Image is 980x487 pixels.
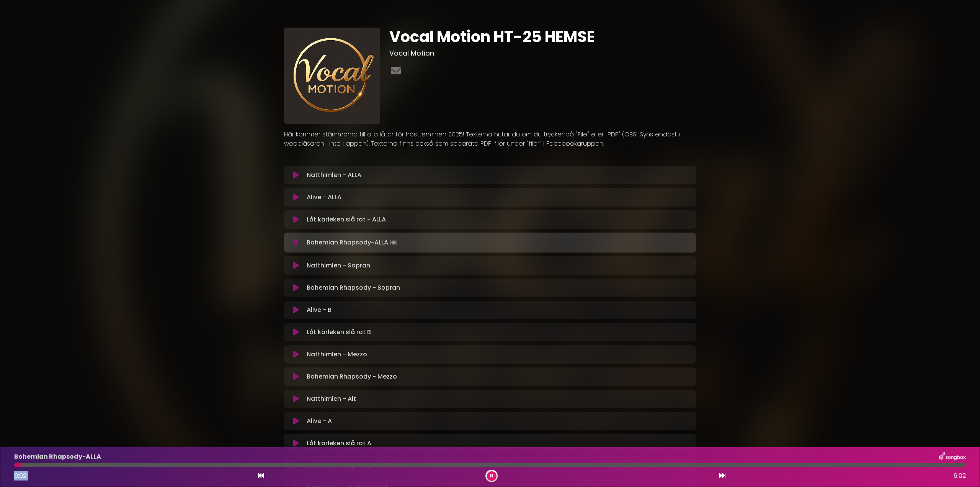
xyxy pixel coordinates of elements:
[284,28,380,124] img: pGlB4Q9wSIK9SaBErEAn
[307,237,399,248] p: Bohemian Rhapsody-ALLA
[284,130,696,148] p: Här kommer stämmorna till alla låtar för höstterminen 2025! Texterna hittar du om du trycker på "...
[389,49,696,57] h3: Vocal Motion
[307,171,361,180] p: Natthimlen - ALLA
[307,261,370,270] p: Natthimlen - Sopran
[307,350,367,359] p: Natthimlen - Mezzo
[389,28,696,46] h1: Vocal Motion HT-25 HEMSE
[307,283,400,292] p: Bohemian Rhapsody - Sopran
[307,372,397,381] p: Bohemian Rhapsody - Mezzo
[14,471,26,480] span: 0:02
[307,193,341,202] p: Alive - ALLA
[307,305,332,315] p: Alive - B
[307,439,371,448] p: Låt kärleken slå rot A
[307,328,371,337] p: Låt kärleken slå rot B
[307,416,332,426] p: Alive - A
[307,394,356,403] p: Natthimlen - Alt
[388,237,399,248] img: waveform4.gif
[307,215,386,224] p: Låt kärleken slå rot - ALLA
[14,452,101,461] p: Bohemian Rhapsody-ALLA
[939,452,966,462] img: songbox-logo-white.png
[954,471,966,480] span: 6:02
